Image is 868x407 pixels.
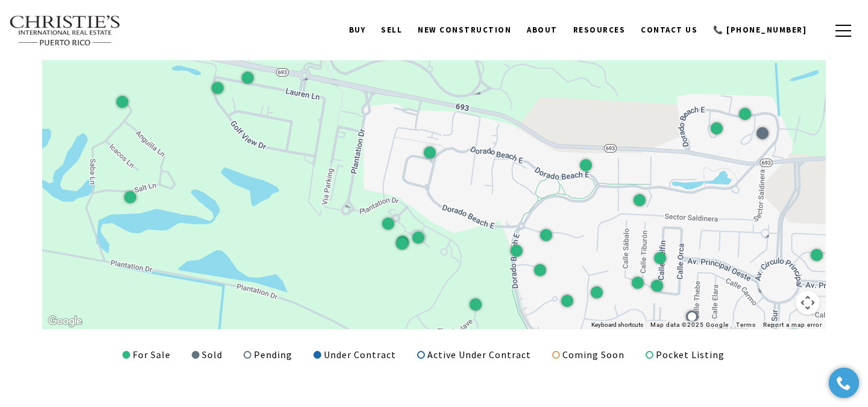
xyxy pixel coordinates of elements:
[341,19,374,42] a: BUY
[9,15,121,46] img: Christie's International Real Estate text transparent background
[591,321,643,329] button: Keyboard shortcuts
[244,347,292,363] div: Pending
[417,347,531,363] div: Active Under Contract
[192,347,222,363] div: Sold
[418,25,511,35] span: New Construction
[410,19,519,42] a: New Construction
[313,347,396,363] div: Under Contract
[796,291,820,315] button: Map camera controls
[641,25,697,35] span: Contact Us
[713,25,807,35] span: 📞 [PHONE_NUMBER]
[736,321,756,328] a: Terms (opens in new tab)
[828,13,859,48] button: button
[45,314,85,329] img: Google
[122,347,171,363] div: For Sale
[565,19,634,42] a: Resources
[650,321,729,328] span: Map data ©2025 Google
[552,347,624,363] div: Coming Soon
[519,19,565,42] a: About
[814,24,828,37] a: search
[45,314,85,329] a: Open this area in Google Maps (opens a new window)
[705,19,814,42] a: call 9393373000
[373,19,410,42] a: SELL
[646,347,725,363] div: Pocket Listing
[763,321,822,328] a: Report a map error - open in a new tab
